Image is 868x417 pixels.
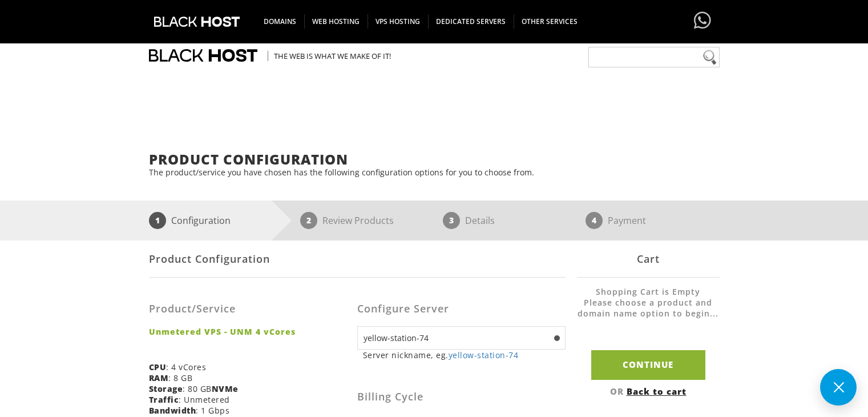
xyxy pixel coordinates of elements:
b: RAM [149,372,169,383]
b: Traffic [149,394,179,405]
h1: Product Configuration [149,152,720,167]
small: Server nickname, eg. [363,350,566,360]
a: Back to cart [627,386,687,397]
span: DOMAINS [256,14,305,29]
b: CPU [149,362,167,372]
b: Bandwidth [149,405,196,416]
strong: Unmetered VPS - UNM 4 vCores [149,326,349,337]
div: Cart [577,240,720,278]
h3: Product/Service [149,303,349,315]
b: Storage [149,383,183,394]
span: 4 [586,212,603,229]
input: Need help? [588,47,720,67]
p: Configuration [171,212,231,229]
a: yellow-station-74 [449,350,519,360]
span: VPS HOSTING [368,14,429,29]
p: Review Products [322,212,394,229]
input: Continue [591,350,705,379]
div: Product Configuration [149,240,566,278]
span: The Web is what we make of it! [268,51,391,61]
span: WEB HOSTING [304,14,368,29]
p: Details [465,212,495,229]
input: Hostname [357,326,566,350]
span: 1 [149,212,166,229]
p: The product/service you have chosen has the following configuration options for you to choose from. [149,167,720,178]
span: 3 [443,212,460,229]
h3: Configure Server [357,303,566,315]
div: OR [577,386,720,397]
p: Payment [608,212,646,229]
b: NVMe [212,383,239,394]
span: DEDICATED SERVERS [428,14,514,29]
h3: Billing Cycle [357,391,566,403]
span: 2 [300,212,317,229]
li: Shopping Cart is Empty Please choose a product and domain name option to begin... [577,286,720,330]
span: OTHER SERVICES [514,14,586,29]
